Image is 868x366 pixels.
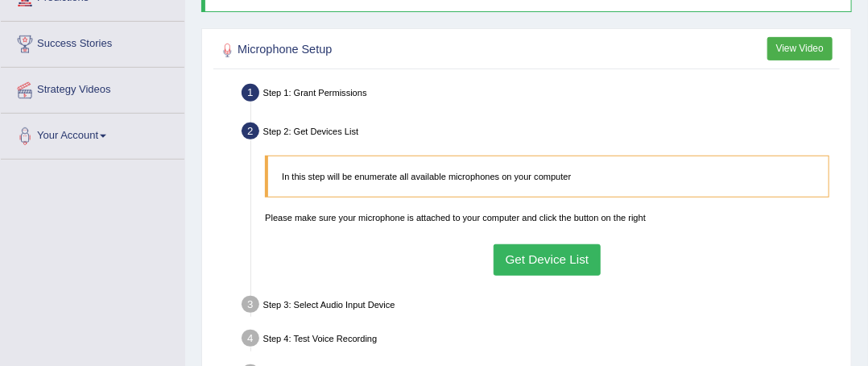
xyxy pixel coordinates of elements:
[236,292,845,322] div: Step 3: Select Audio Input Device
[236,80,845,110] div: Step 1: Grant Permissions
[1,68,184,108] a: Strategy Videos
[494,244,601,276] button: Get Device List
[217,40,601,61] h2: Microphone Setup
[1,22,184,62] a: Success Stories
[236,326,845,356] div: Step 4: Test Voice Recording
[1,114,184,154] a: Your Account
[265,156,829,198] blockquote: In this step will be enumerate all available microphones on your computer
[236,119,845,148] div: Step 2: Get Devices List
[767,37,833,60] button: View Video
[265,211,829,224] p: Please make sure your microphone is attached to your computer and click the button on the right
